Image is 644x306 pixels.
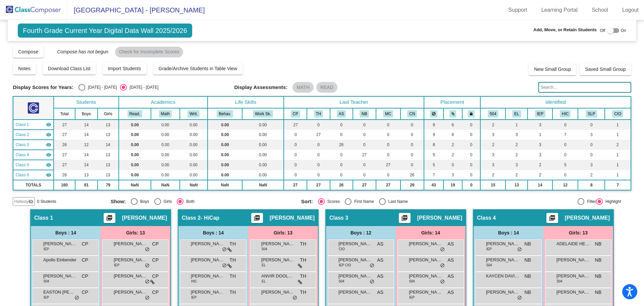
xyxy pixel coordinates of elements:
td: 3 [505,130,528,140]
td: 26 [400,170,424,180]
td: 1 [605,160,631,170]
mat-radio-group: Select an option [111,198,296,205]
td: 27 [54,130,75,140]
td: 13 [98,170,119,180]
button: TH [314,110,323,118]
td: 0 [353,130,376,140]
td: 27 [284,180,307,190]
span: Show: [111,199,126,205]
td: 0.00 [151,160,180,170]
td: 0 [462,170,480,180]
td: 3 [480,150,505,160]
div: Girls: 13 [248,226,318,239]
td: 0 [307,150,330,160]
td: 13 [98,150,119,160]
td: 0.00 [208,140,242,150]
mat-icon: picture_as_pdf [548,215,556,224]
button: HIC [560,110,571,118]
button: Print Students Details [251,213,263,223]
th: Hi - Cap [552,108,578,120]
td: 0 [353,120,376,130]
td: 8 [424,140,443,150]
mat-chip: READ [316,82,337,93]
td: 27 [307,130,330,140]
div: First Name [352,199,374,205]
td: 27 [307,180,330,190]
td: 9 [424,130,443,140]
th: Keep with students [443,108,462,120]
span: 0 Students [37,199,56,205]
td: 0.00 [180,170,208,180]
td: 0.00 [151,140,180,150]
td: 81 [75,180,98,190]
td: TOTALS [13,180,53,190]
td: 1 [528,130,552,140]
mat-icon: visibility_off [28,199,34,204]
td: 0.00 [180,120,208,130]
td: Cassie Naddell - No Class Name [13,170,53,180]
td: 0 [462,140,480,150]
button: Print Students Details [399,213,411,223]
td: 0.00 [119,140,151,150]
td: 14 [75,120,98,130]
td: 2 [505,150,528,160]
button: CN [407,110,417,118]
td: NaN [242,180,284,190]
th: Academics [119,96,208,108]
td: 14 [75,130,98,140]
span: Class 3 [329,215,348,221]
td: 0.00 [208,150,242,160]
span: [GEOGRAPHIC_DATA] - [PERSON_NAME] [67,5,205,15]
td: 0 [578,150,605,160]
td: 0 [307,140,330,150]
span: Class 1 [34,215,53,221]
th: 504 Plan [480,108,505,120]
button: EL [512,110,521,118]
th: Identified [480,96,631,108]
mat-icon: visibility [46,172,51,178]
span: Import Students [108,66,141,71]
td: 26 [54,140,75,150]
td: 0 [353,160,376,170]
td: 0.00 [180,140,208,150]
th: Girls [98,108,119,120]
td: 27 [353,150,376,160]
mat-icon: visibility [46,142,51,147]
td: 13 [75,170,98,180]
button: Compose [13,46,44,58]
td: 26 [330,180,353,190]
button: Math [159,110,172,118]
span: [PERSON_NAME] [122,215,167,221]
td: 1 [605,120,631,130]
div: Boys : 12 [326,226,396,239]
td: 0.00 [151,150,180,160]
span: Class 3 [15,142,29,148]
span: [PERSON_NAME] [114,241,147,247]
button: Behav. [217,110,233,118]
td: 43 [424,180,443,190]
td: 3 [443,170,462,180]
td: 0.00 [242,170,284,180]
a: Support [503,5,533,15]
span: [PERSON_NAME] [565,215,610,221]
td: 2 [505,170,528,180]
button: Writ. [187,110,200,118]
td: 0 [284,170,307,180]
td: NaN [151,180,180,190]
td: 7 [424,170,443,180]
span: [PERSON_NAME] [43,241,77,247]
td: 2 [528,160,552,170]
input: Search... [538,82,631,93]
td: 14 [98,140,119,150]
td: 0 [376,120,400,130]
th: Monica Clemans-Remmen [376,108,400,120]
div: Girls: 14 [396,226,466,239]
td: 0 [330,130,353,140]
td: 1 [605,130,631,140]
th: Cassie Naddell [400,108,424,120]
td: 2 [605,140,631,150]
button: MC [383,110,393,118]
td: 0 [330,160,353,170]
button: Download Class List [43,62,96,75]
td: 0 [284,150,307,160]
